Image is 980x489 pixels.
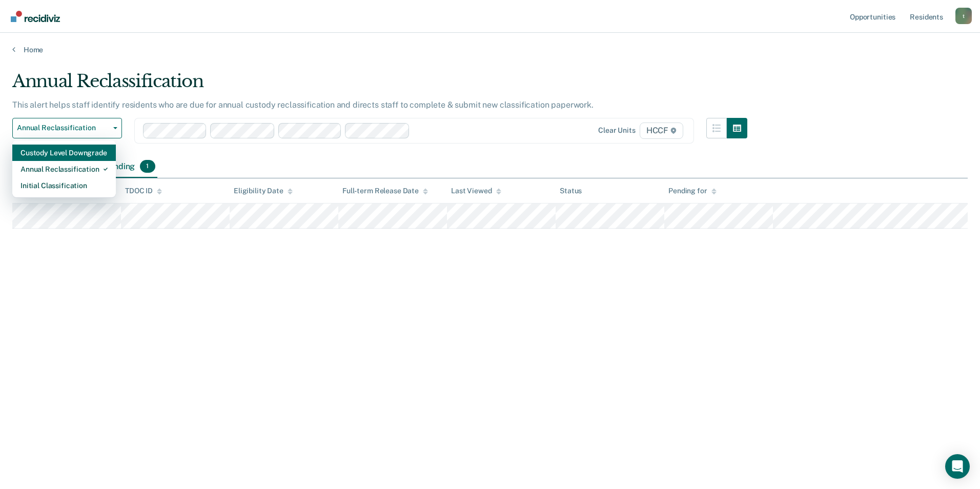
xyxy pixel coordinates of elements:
div: TDOC ID [125,187,162,195]
span: 1 [140,160,155,173]
div: Initial Classification [21,177,108,194]
span: Annual Reclassification [17,124,109,132]
div: Last Viewed [451,187,501,195]
span: HCCF [640,123,683,139]
div: Eligibility Date [234,187,293,195]
div: Status [560,187,582,195]
div: Clear units [598,126,636,135]
div: Custody Level Downgrade [21,145,108,161]
p: This alert helps staff identify residents who are due for annual custody reclassification and dir... [12,100,594,110]
div: Annual Reclassification [21,161,108,177]
div: Pending1 [102,156,157,178]
button: Annual Reclassification [12,118,122,138]
a: Home [12,45,968,54]
div: Pending for [668,187,716,195]
div: Annual Reclassification [12,71,747,100]
img: Recidiviz [11,11,60,22]
div: t [955,8,972,24]
div: Full-term Release Date [342,187,428,195]
button: Profile dropdown button [955,8,972,24]
div: Open Intercom Messenger [945,454,970,479]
